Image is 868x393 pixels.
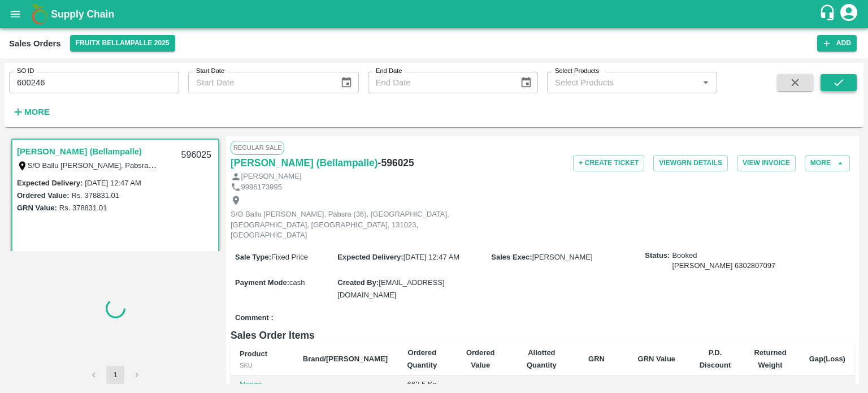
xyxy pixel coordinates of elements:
img: logo [28,3,51,25]
span: Regular Sale [231,141,284,154]
label: Expected Delivery : [17,179,83,187]
label: Sales Exec : [491,253,532,261]
label: [DATE] 12:47 AM [85,179,141,187]
label: Rs. 378831.01 [59,204,107,212]
p: 9996173995 [241,182,282,193]
div: SKU [240,360,285,370]
label: S/O Ballu [PERSON_NAME], Pabsra (36), [GEOGRAPHIC_DATA], [GEOGRAPHIC_DATA], [GEOGRAPHIC_DATA], 13... [28,161,514,170]
strong: More [24,107,50,116]
label: Rs. 378831.01 [71,191,119,200]
button: + Create Ticket [573,155,644,171]
div: account of current user [839,2,859,26]
label: Comment : [235,313,274,323]
input: Select Products [550,75,695,90]
h6: - 596025 [378,155,414,171]
label: Expected Delivery : [337,253,403,261]
button: Add [817,35,857,51]
button: Select DC [70,35,175,51]
button: open drawer [2,1,28,27]
a: [PERSON_NAME] (Bellampalle) [17,144,142,159]
div: [PERSON_NAME] 6302807097 [672,261,775,271]
b: Allotted Quantity [527,348,557,369]
a: Supply Chain [51,6,819,22]
nav: pagination navigation [83,366,147,384]
button: More [805,155,850,171]
label: Sale Type : [235,253,271,261]
span: [PERSON_NAME] [532,253,593,261]
b: Product [240,349,267,358]
label: Created By : [337,278,379,287]
input: Enter SO ID [9,72,179,93]
b: Brand/[PERSON_NAME] [303,355,388,363]
b: Gap(Loss) [809,355,845,363]
button: Open [698,75,713,90]
div: 596025 [175,142,218,169]
b: GRN [588,355,605,363]
a: [PERSON_NAME] (Bellampalle) [231,155,378,171]
label: Start Date [196,67,224,76]
button: View Invoice [737,155,796,171]
b: GRN Value [638,355,675,363]
div: customer-support [819,4,839,24]
span: cash [289,278,305,287]
label: GRN Value: [17,204,57,212]
button: Choose date [515,72,537,93]
p: [PERSON_NAME] [241,171,302,182]
span: Fixed Price [271,253,308,261]
label: Select Products [555,67,599,76]
h6: Sales Order Items [231,327,854,343]
div: Sales Orders [9,36,61,51]
button: page 1 [106,366,124,384]
b: Ordered Quantity [407,348,437,369]
span: [DATE] 12:47 AM [403,253,459,261]
button: ViewGRN Details [653,155,728,171]
b: Returned Weight [754,348,787,369]
b: Supply Chain [51,8,114,20]
label: Status: [645,251,670,261]
input: End Date [368,72,511,93]
span: [EMAIL_ADDRESS][DOMAIN_NAME] [337,278,444,299]
span: Booked [672,251,775,271]
label: End Date [376,67,402,76]
input: Start Date [188,72,331,93]
p: S/O Ballu [PERSON_NAME], Pabsra (36), [GEOGRAPHIC_DATA], [GEOGRAPHIC_DATA], [GEOGRAPHIC_DATA], 13... [231,209,485,241]
label: SO ID [17,67,34,76]
label: Ordered Value: [17,191,69,200]
label: Payment Mode : [235,278,289,287]
b: Ordered Value [466,348,495,369]
button: Choose date [336,72,357,93]
button: More [9,102,53,122]
b: P.D. Discount [700,348,731,369]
